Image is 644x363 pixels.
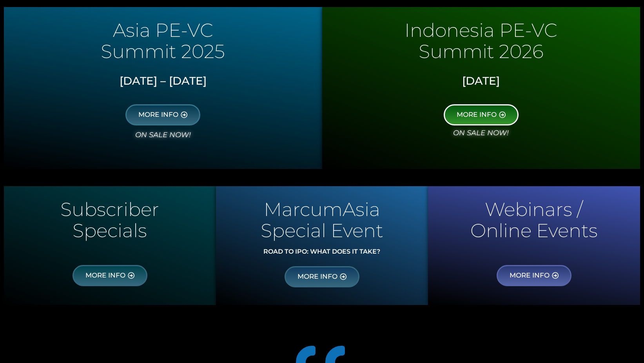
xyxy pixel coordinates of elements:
span: MORE INFO [510,272,550,279]
span: MORE INFO [298,273,337,280]
i: on sale now! [135,131,191,139]
p: MarcumAsia [220,202,424,217]
span: MORE INFO [138,111,178,118]
a: MORE INFO [497,265,571,286]
a: MORE INFO [285,266,359,287]
p: Summit 2025 [8,44,318,59]
h3: [DATE] [328,74,635,88]
span: MORE INFO [457,111,497,118]
p: Summit 2026 [326,44,637,59]
span: MORE INFO [85,272,125,279]
p: Specials [8,223,212,238]
p: Asia PE-VC [8,23,318,38]
p: Indonesia PE-VC [326,23,637,38]
h3: [DATE] – [DATE] [10,74,316,88]
a: MORE INFO [444,104,519,125]
p: ROAD TO IPO: WHAT DOES IT TAKE? [220,249,424,255]
p: Special Event [220,223,424,238]
p: Subscriber [8,202,212,217]
a: MORE INFO [73,265,147,286]
a: MORE INFO [125,104,200,125]
p: Online Events [432,223,636,238]
i: on sale now! [453,129,509,137]
p: Webinars / [432,202,636,217]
